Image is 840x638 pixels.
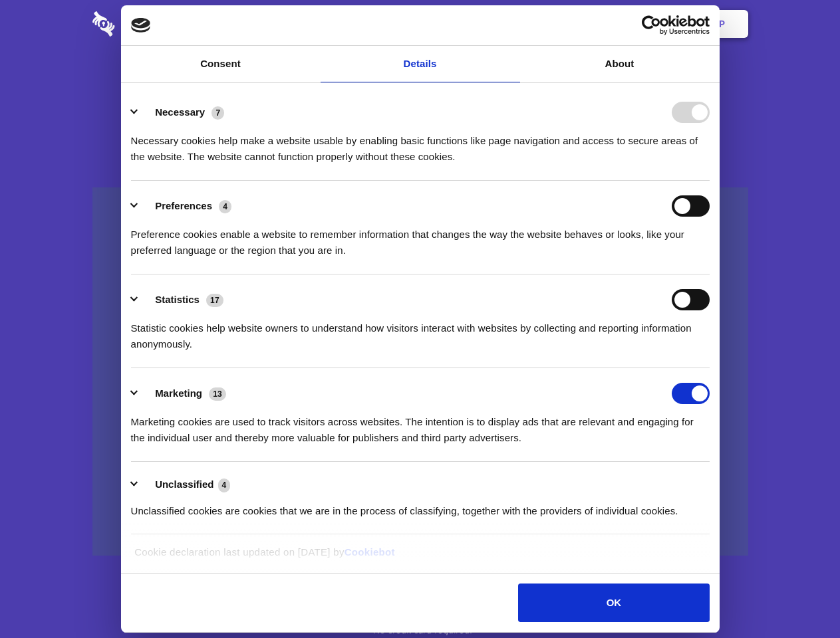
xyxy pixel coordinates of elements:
label: Marketing [155,387,202,399]
div: Necessary cookies help make a website usable by enabling basic functions like page navigation and... [131,123,710,165]
span: 17 [206,294,223,307]
div: Marketing cookies are used to track visitors across websites. The intention is to display ads tha... [131,404,710,446]
a: Contact [539,3,601,45]
label: Necessary [155,106,205,118]
a: Consent [121,46,321,82]
a: Details [321,46,520,82]
div: Cookie declaration last updated on [DATE] by [124,544,716,570]
a: Pricing [390,3,448,45]
img: logo-wordmark-white-trans-d4663122ce5f474addd5e946df7df03e33cb6a1c49d2221995e7729f52c070b2.svg [92,11,206,37]
iframe: Drift Widget Chat Controller [773,572,824,622]
span: 4 [219,200,231,213]
a: About [520,46,720,82]
span: 7 [211,106,224,120]
button: OK [518,584,709,622]
div: Unclassified cookies are cookies that we are in the process of classifying, together with the pro... [131,493,710,519]
a: Usercentrics Cookiebot - opens in a new window [593,15,710,35]
a: Cookiebot [345,546,395,558]
span: 4 [218,478,231,492]
a: Login [603,3,661,45]
button: Necessary (7) [131,102,233,123]
button: Marketing (13) [131,383,235,404]
label: Preferences [155,200,212,211]
button: Unclassified (4) [131,477,239,493]
img: logo [131,18,151,33]
div: Statistic cookies help website owners to understand how visitors interact with websites by collec... [131,310,710,352]
label: Statistics [155,294,200,305]
a: Wistia video thumbnail [92,187,748,556]
span: 13 [209,387,226,401]
h4: Auto-redaction of sensitive data, encrypted data sharing and self-destructing private chats. Shar... [92,121,748,165]
h1: Eliminate Slack Data Loss. [92,60,748,108]
div: Preference cookies enable a website to remember information that changes the way the website beha... [131,217,710,259]
button: Statistics (17) [131,289,232,310]
button: Preferences (4) [131,195,240,217]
